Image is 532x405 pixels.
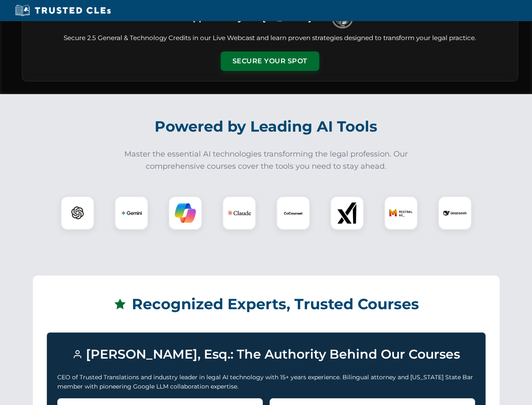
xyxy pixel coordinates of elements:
[222,196,256,230] div: Claude
[57,373,475,391] p: CEO of Trusted Translations and industry leader in legal AI technology with 15+ years experience....
[61,196,94,230] div: ChatGPT
[57,343,475,366] h3: [PERSON_NAME], Esq.: The Authority Behind Our Courses
[443,201,467,225] img: DeepSeek Logo
[119,148,414,173] p: Master the essential AI technologies transforming the legal profession. Our comprehensive courses...
[168,196,202,230] div: Copilot
[33,112,500,141] h2: Powered by Leading AI Tools
[283,202,304,224] img: CoCounsel Logo
[47,289,486,319] h2: Recognized Experts, Trusted Courses
[389,201,413,225] img: Mistral AI Logo
[13,4,113,17] img: Trusted CLEs
[384,196,418,230] div: Mistral AI
[121,202,142,224] img: Gemini Logo
[175,202,196,224] img: Copilot Logo
[221,51,319,71] button: Secure Your Spot
[337,202,358,224] img: xAI Logo
[438,196,472,230] div: DeepSeek
[65,201,90,225] img: ChatGPT Logo
[330,196,364,230] div: xAI
[276,196,310,230] div: CoCounsel
[227,201,251,225] img: Claude Logo
[115,196,148,230] div: Gemini
[32,33,508,43] p: Secure 2.5 General & Technology Credits in our Live Webcast and learn proven strategies designed ...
